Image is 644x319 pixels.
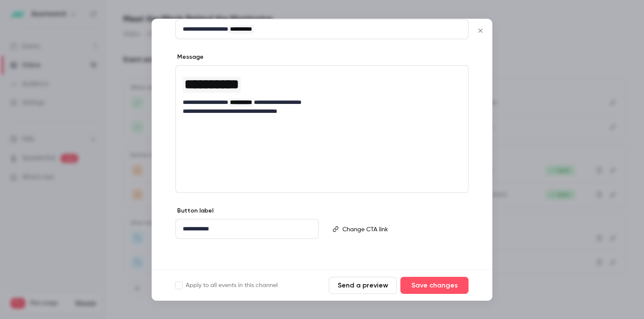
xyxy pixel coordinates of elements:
label: Button label [175,207,213,215]
button: Save changes [400,277,469,294]
button: Send a preview [329,277,397,294]
label: Message [175,53,204,61]
label: Apply to all events in this channel [175,281,278,290]
div: editor [176,20,468,39]
div: editor [176,66,468,121]
button: Close [472,22,489,39]
div: editor [176,219,318,239]
div: editor [339,219,468,239]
